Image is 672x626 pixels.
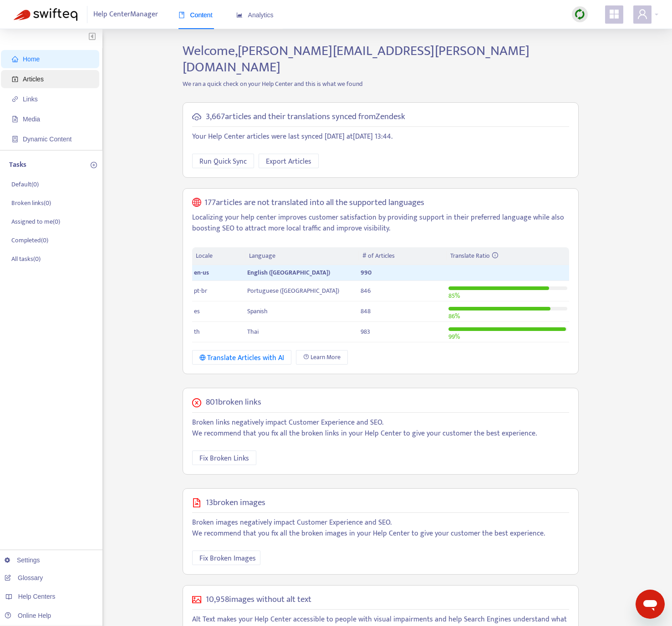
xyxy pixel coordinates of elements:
[11,235,48,245] p: Completed ( 0 )
[192,247,246,265] th: Locale
[448,290,460,301] span: 85 %
[636,590,665,619] iframe: Button to launch messaging window
[18,593,56,600] span: Help Centers
[361,306,371,316] span: 848
[12,56,18,62] span: home
[450,251,565,261] div: Translate Ratio
[311,352,341,362] span: Learn More
[192,595,201,604] span: picture
[245,247,358,265] th: Language
[204,198,424,208] h5: 177 articles are not translated into all the supported languages
[91,162,97,168] span: plus-circle
[5,556,40,564] a: Settings
[23,55,40,63] span: Home
[14,8,77,21] img: Swifteq
[199,453,249,464] span: Fix Broken Links
[609,9,620,20] span: appstore
[361,267,372,278] span: 990
[23,75,44,83] span: Articles
[178,12,185,18] span: book
[11,217,60,226] p: Assigned to me ( 0 )
[247,306,268,316] span: Spanish
[194,306,200,316] span: es
[296,350,348,365] a: Learn More
[23,135,71,143] span: Dynamic Content
[206,112,405,122] h5: 3,667 articles and their translations synced from Zendesk
[9,160,26,170] p: Tasks
[23,95,38,103] span: Links
[236,12,243,18] span: area-chart
[194,267,209,278] span: en-us
[12,136,18,142] span: container
[12,76,18,82] span: account-book
[448,331,460,342] span: 99 %
[247,285,339,296] span: Portuguese ([GEOGRAPHIC_DATA])
[361,285,371,296] span: 846
[361,326,370,337] span: 983
[192,350,292,365] button: Translate Articles with AI
[192,212,569,234] p: Localizing your help center improves customer satisfaction by providing support in their preferre...
[259,154,319,168] button: Export Articles
[176,79,585,89] p: We ran a quick check on your Help Center and this is what we found
[206,595,311,605] h5: 10,958 images without alt text
[192,417,569,439] p: Broken links negatively impact Customer Experience and SEO. We recommend that you fix all the bro...
[194,326,200,337] span: th
[637,9,648,20] span: user
[199,553,256,564] span: Fix Broken Images
[206,397,261,408] h5: 801 broken links
[199,156,247,167] span: Run Quick Sync
[192,198,201,208] span: global
[236,11,274,19] span: Analytics
[199,352,285,364] div: Translate Articles with AI
[192,398,201,407] span: close-circle
[194,285,207,296] span: pt-br
[247,267,330,278] span: English ([GEOGRAPHIC_DATA])
[247,326,259,337] span: Thai
[192,517,569,539] p: Broken images negatively impact Customer Experience and SEO. We recommend that you fix all the br...
[183,40,529,79] span: Welcome, [PERSON_NAME][EMAIL_ADDRESS][PERSON_NAME][DOMAIN_NAME]
[359,247,447,265] th: # of Articles
[266,156,311,167] span: Export Articles
[192,154,254,168] button: Run Quick Sync
[5,612,51,619] a: Online Help
[192,112,201,121] span: cloud-sync
[11,254,41,264] p: All tasks ( 0 )
[11,198,51,208] p: Broken links ( 0 )
[178,11,213,19] span: Content
[11,180,39,189] p: Default ( 0 )
[192,131,569,142] p: Your Help Center articles were last synced [DATE] at [DATE] 13:44 .
[192,451,256,465] button: Fix Broken Links
[12,116,18,122] span: file-image
[12,96,18,102] span: link
[574,9,585,20] img: sync.dc5367851b00ba804db3.png
[448,311,460,321] span: 86 %
[93,6,158,23] span: Help Center Manager
[192,551,260,565] button: Fix Broken Images
[23,115,40,123] span: Media
[192,498,201,507] span: file-image
[5,574,43,581] a: Glossary
[206,498,265,508] h5: 13 broken images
